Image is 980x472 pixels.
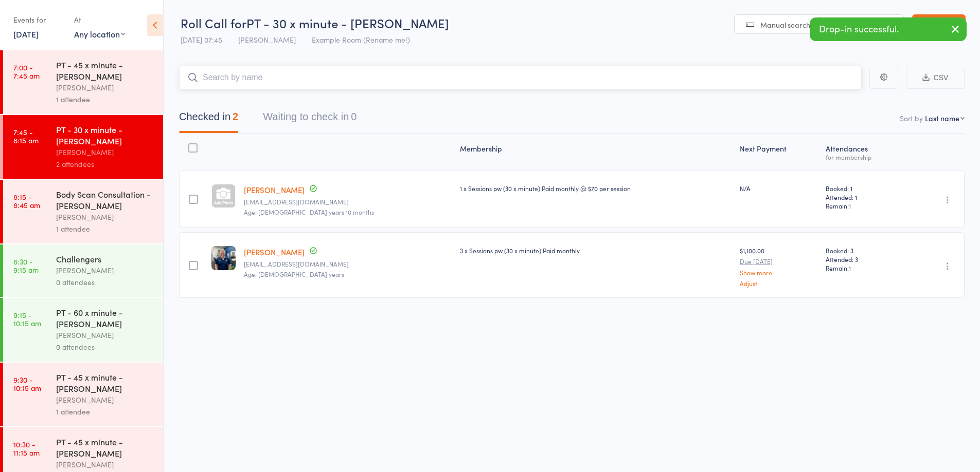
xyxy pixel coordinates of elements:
time: 8:15 - 8:45 am [13,193,40,209]
span: Booked: 1 [826,184,902,193]
div: Next Payment [736,138,822,165]
button: CSV [906,67,965,89]
div: Membership [456,138,736,165]
span: Manual search [760,20,810,30]
div: PT - 45 x minute - [PERSON_NAME] [56,436,154,459]
div: PT - 60 x minute - [PERSON_NAME] [56,307,154,329]
div: [PERSON_NAME] [56,146,154,158]
a: 9:30 -10:15 amPT - 45 x minute - [PERSON_NAME][PERSON_NAME]1 attendee [3,363,163,426]
span: 1 [849,263,851,272]
time: 7:45 - 8:15 am [13,128,39,144]
small: elentiya7829@gmail.com [244,198,452,205]
time: 10:30 - 11:15 am [13,440,40,457]
span: Roll Call for [181,14,246,31]
div: PT - 45 x minute - [PERSON_NAME] [56,371,154,394]
a: 7:00 -7:45 amPT - 45 x minute - [PERSON_NAME][PERSON_NAME]1 attendee [3,50,163,114]
div: [PERSON_NAME] [56,265,154,276]
time: 9:15 - 10:15 am [13,311,41,327]
a: 7:45 -8:15 amPT - 30 x minute - [PERSON_NAME][PERSON_NAME]2 attendees [3,115,163,179]
div: Atten­dances [822,138,906,165]
div: $1,100.00 [740,246,817,287]
label: Sort by [900,113,923,123]
div: [PERSON_NAME] [56,329,154,341]
div: 1 attendee [56,406,154,418]
span: Age: [DEMOGRAPHIC_DATA] years 10 months [244,207,374,216]
span: Example Room (Rename me!) [312,34,410,45]
a: [PERSON_NAME] [244,247,305,257]
time: 7:00 - 7:45 am [13,63,40,80]
span: Remain: [826,263,902,272]
div: 0 attendees [56,276,154,288]
div: 2 [233,111,238,122]
a: Adjust [740,280,817,287]
span: Remain: [826,201,902,210]
span: 1 [849,201,851,210]
div: N/A [740,184,817,193]
div: Challengers [56,253,154,265]
time: 8:30 - 9:15 am [13,257,39,274]
img: image1696654393.png [211,246,236,270]
div: PT - 30 x minute - [PERSON_NAME] [56,124,154,146]
div: [PERSON_NAME] [56,82,154,93]
a: [DATE] [13,28,39,40]
div: 1 attendee [56,93,154,105]
div: Events for [13,11,64,28]
div: [PERSON_NAME] [56,394,154,406]
time: 9:30 - 10:15 am [13,375,41,392]
div: 3 x Sessions pw (30 x minute) Paid monthly [460,246,732,255]
a: 8:30 -9:15 amChallengers[PERSON_NAME]0 attendees [3,244,163,297]
span: PT - 30 x minute - [PERSON_NAME] [246,14,449,31]
span: Attended: 1 [826,193,902,201]
button: Waiting to check in0 [263,106,357,133]
div: Drop-in successful. [810,17,967,41]
div: [PERSON_NAME] [56,459,154,470]
span: Age: [DEMOGRAPHIC_DATA] years [244,270,344,278]
a: 9:15 -10:15 amPT - 60 x minute - [PERSON_NAME][PERSON_NAME]0 attendees [3,298,163,362]
span: Attended: 3 [826,255,902,263]
div: 0 attendees [56,341,154,353]
div: At [74,11,125,28]
span: [DATE] 07:45 [181,34,222,45]
span: Booked: 3 [826,246,902,255]
div: 1 x Sessions pw (30 x minute) Paid monthly @ $70 per session [460,184,732,193]
a: Show more [740,269,817,276]
div: [PERSON_NAME] [56,211,154,223]
div: 1 attendee [56,223,154,235]
a: Exit roll call [912,14,966,35]
div: 0 [351,111,357,122]
button: Checked in2 [179,106,238,133]
div: 2 attendees [56,158,154,170]
a: 8:15 -8:45 amBody Scan Consultation - [PERSON_NAME][PERSON_NAME]1 attendee [3,180,163,243]
small: Due [DATE] [740,258,817,265]
small: toreilly@kpmg.com.au [244,260,452,268]
div: Body Scan Consultation - [PERSON_NAME] [56,188,154,211]
div: for membership [826,154,902,160]
input: Search by name [179,66,862,89]
a: [PERSON_NAME] [244,184,305,195]
span: [PERSON_NAME] [238,34,296,45]
div: Last name [925,113,959,123]
div: PT - 45 x minute - [PERSON_NAME] [56,59,154,82]
div: Any location [74,28,125,40]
